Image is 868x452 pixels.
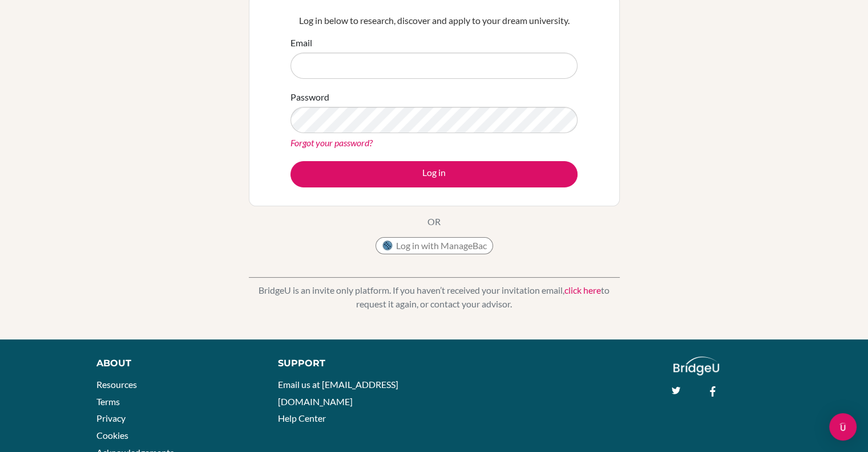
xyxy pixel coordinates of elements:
div: Support [278,357,422,370]
label: Email [290,36,312,50]
a: click here [564,285,601,295]
div: Open Intercom Messenger [829,413,857,441]
a: Help Center [278,413,326,423]
a: Resources [96,379,137,390]
p: OR [427,215,441,229]
p: Log in below to research, discover and apply to your dream university. [290,14,578,27]
p: BridgeU is an invite only platform. If you haven’t received your invitation email, to request it ... [249,283,620,311]
a: Cookies [96,430,128,441]
button: Log in with ManageBac [376,237,493,254]
div: About [96,357,252,370]
a: Email us at [EMAIL_ADDRESS][DOMAIN_NAME] [278,379,398,407]
a: Forgot your password? [290,137,373,148]
img: logo_white@2x-f4f0deed5e89b7ecb1c2cc34c3e3d731f90f0f143d5ea2071677605dd97b5244.png [673,357,720,375]
a: Privacy [96,413,126,423]
label: Password [290,90,329,104]
a: Terms [96,396,120,407]
button: Log in [290,161,578,187]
